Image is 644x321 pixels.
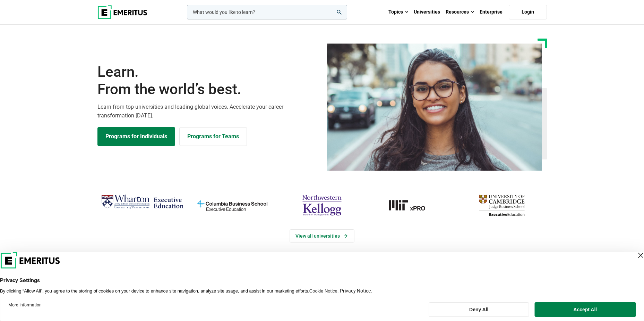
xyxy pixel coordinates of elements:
input: woocommerce-product-search-field-0 [187,5,347,19]
img: MIT xPRO [370,192,453,219]
a: Explore Programs [97,127,175,146]
h1: Learn. [97,63,318,98]
span: From the world’s best. [97,81,318,98]
img: northwestern-kellogg [281,192,363,219]
a: Login [509,5,547,19]
a: Explore for Business [179,127,247,146]
img: Learn from the world's best [327,43,542,171]
p: Learn from top universities and leading global voices. Accelerate your career transformation [DATE]. [97,102,318,120]
a: View Universities [290,229,354,242]
a: MIT-xPRO [370,192,453,219]
img: Wharton Executive Education [101,192,184,212]
img: cambridge-judge-business-school [460,192,543,219]
img: columbia-business-school [191,192,274,219]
